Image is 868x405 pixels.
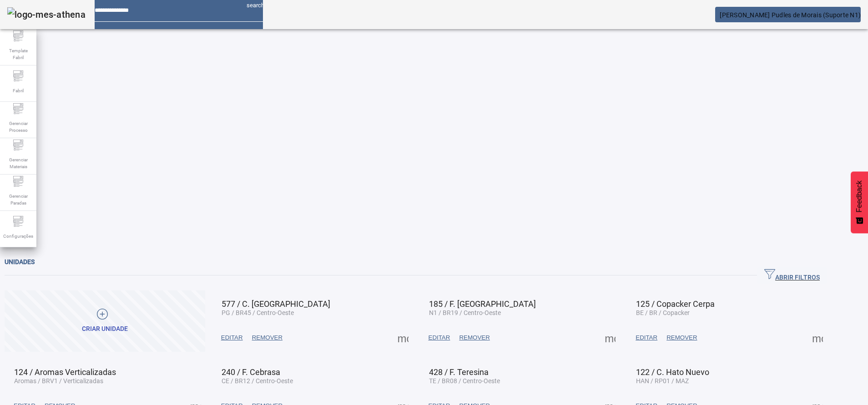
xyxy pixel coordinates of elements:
span: 185 / F. [GEOGRAPHIC_DATA] [429,299,536,309]
span: Aromas / BRV1 / Verticalizadas [14,377,103,385]
span: Unidades [5,258,35,265]
span: EDITAR [636,333,657,342]
button: REMOVER [247,330,287,346]
span: Template Fabril [5,45,32,64]
span: CE / BR12 / Centro-Oeste [222,377,293,385]
span: Configurações [0,230,36,242]
span: REMOVER [666,333,697,342]
button: Mais [602,330,618,346]
span: REMOVER [252,333,283,342]
span: Gerenciar Processo [5,117,32,136]
span: Fabril [10,85,26,97]
button: REMOVER [662,330,701,346]
span: 240 / F. Cebrasa [222,367,280,377]
span: 577 / C. [GEOGRAPHIC_DATA] [222,299,330,309]
span: 122 / C. Hato Nuevo [636,367,709,377]
button: Mais [809,330,826,346]
span: 428 / F. Teresina [429,367,489,377]
span: PG / BR45 / Centro-Oeste [222,309,294,316]
button: Mais [395,330,411,346]
button: Criar unidade [5,290,205,352]
span: ABRIR FILTROS [764,269,820,282]
span: Gerenciar Paradas [5,190,32,209]
button: EDITAR [217,330,247,346]
span: BE / BR / Copacker [636,309,690,316]
img: logo-mes-athena [7,7,86,22]
button: EDITAR [424,330,455,346]
span: N1 / BR19 / Centro-Oeste [429,309,501,316]
span: TE / BR08 / Centro-Oeste [429,377,500,385]
span: 124 / Aromas Verticalizadas [14,367,116,377]
span: EDITAR [429,333,450,342]
span: EDITAR [221,333,243,342]
span: 125 / Copacker Cerpa [636,299,715,309]
button: ABRIR FILTROS [757,267,827,284]
div: Criar unidade [82,325,128,334]
span: Gerenciar Materiais [5,154,32,173]
button: REMOVER [454,330,494,346]
span: HAN / RP01 / MAZ [636,377,689,385]
span: REMOVER [459,333,490,342]
span: Feedback [855,180,863,212]
span: [PERSON_NAME] Pudles de Morais (Suporte N1) [720,11,861,19]
button: Feedback - Mostrar pesquisa [851,171,868,233]
button: EDITAR [631,330,662,346]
